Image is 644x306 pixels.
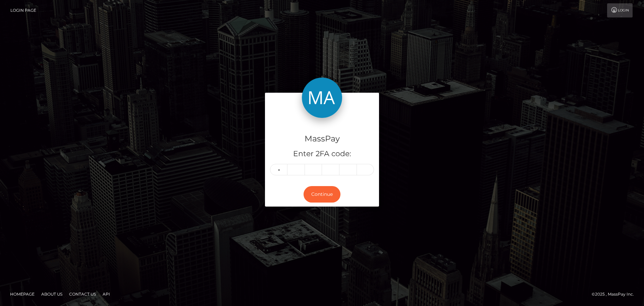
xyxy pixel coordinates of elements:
[607,3,633,17] a: Login
[270,149,374,159] h5: Enter 2FA code:
[270,133,374,145] h4: MassPay
[100,289,113,299] a: API
[66,289,99,299] a: Contact Us
[302,78,342,118] img: MassPay
[10,3,36,17] a: Login Page
[592,291,639,298] div: © 2025 , MassPay Inc.
[39,289,65,299] a: About Us
[7,289,37,299] a: Homepage
[304,186,340,203] button: Continue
